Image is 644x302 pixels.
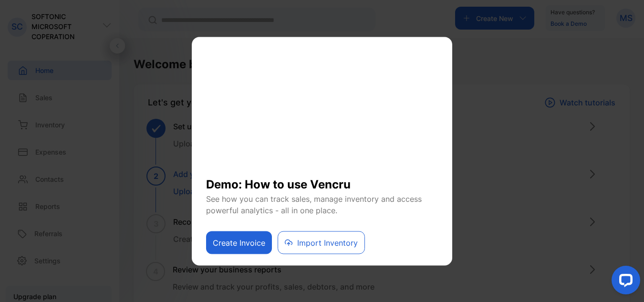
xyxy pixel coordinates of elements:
[604,262,644,302] iframe: LiveChat chat widget
[206,49,438,168] iframe: YouTube video player
[278,231,365,254] button: Import Inventory
[206,193,438,216] p: See how you can track sales, manage inventory and access powerful analytics - all in one place.
[206,168,438,193] h1: Demo: How to use Vencru
[206,231,272,254] button: Create Invoice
